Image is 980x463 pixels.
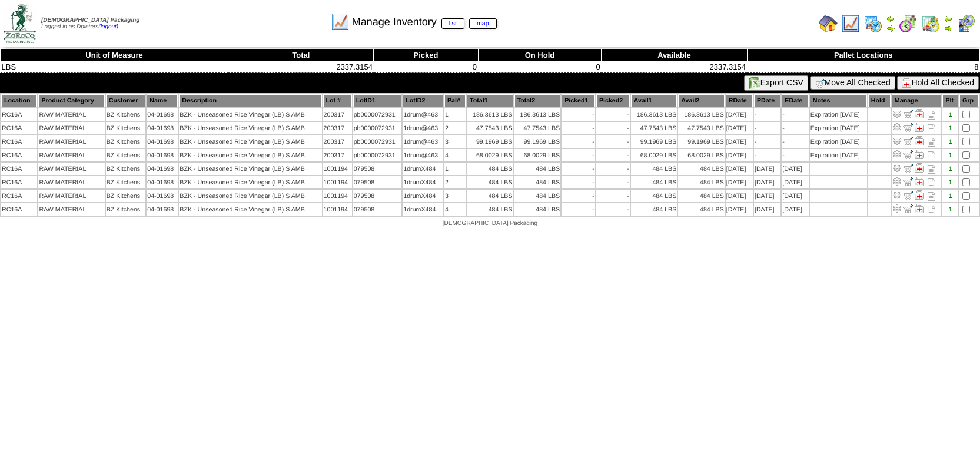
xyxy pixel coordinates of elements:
img: line_graph.gif [841,14,860,33]
td: - [562,108,595,121]
td: [DATE] [782,176,808,188]
th: Total1 [467,94,513,107]
td: pb0000072931 [353,108,402,121]
img: Move [903,163,913,173]
th: Description [179,94,321,107]
td: 079508 [353,163,402,175]
td: 04-01698 [147,149,178,161]
td: - [596,108,630,121]
td: 484 LBS [514,163,561,175]
td: 1drumX484 [403,190,443,202]
td: 484 LBS [467,176,513,188]
td: - [754,122,780,134]
th: Avail2 [678,94,725,107]
img: arrowleft.gif [944,14,953,24]
td: 99.1969 LBS [631,135,677,148]
img: Manage Hold [915,123,924,132]
th: LotID2 [403,94,443,107]
td: Expiration [DATE] [810,135,867,148]
td: [DATE] [726,163,753,175]
td: - [562,176,595,188]
td: - [596,163,630,175]
td: BZ Kitchens [106,203,145,216]
td: BZ Kitchens [106,176,145,188]
td: 484 LBS [678,203,725,216]
td: 186.3613 LBS [631,108,677,121]
th: Location [1,94,37,107]
td: 079508 [353,176,402,188]
td: [DATE] [726,176,753,188]
th: Grp [959,94,979,107]
td: RAW MATERIAL [38,203,104,216]
button: Move All Checked [810,76,895,90]
td: 200317 [323,108,352,121]
td: 484 LBS [631,203,677,216]
td: BZK - Unseasoned Rice Vinegar (LB) S AMB [179,176,321,188]
img: Adjust [892,190,902,200]
th: Picked2 [596,94,630,107]
td: 2337.3154 [228,61,374,73]
td: 484 LBS [631,176,677,188]
td: BZK - Unseasoned Rice Vinegar (LB) S AMB [179,149,321,161]
td: 484 LBS [678,190,725,202]
td: 200317 [323,122,352,134]
td: RC16A [1,190,37,202]
td: 484 LBS [467,163,513,175]
td: 0 [478,61,602,73]
td: RC16A [1,149,37,161]
img: Move [903,136,913,145]
i: Note [928,124,935,133]
td: 484 LBS [514,190,561,202]
td: 47.7543 LBS [678,122,725,134]
th: Picked1 [562,94,595,107]
td: - [596,122,630,134]
th: Avail1 [631,94,677,107]
td: RAW MATERIAL [38,190,104,202]
td: 2337.3154 [602,61,747,73]
span: [DEMOGRAPHIC_DATA] Packaging [443,220,537,227]
img: Manage Hold [915,204,924,213]
td: RAW MATERIAL [38,108,104,121]
img: Move [903,109,913,118]
img: home.gif [819,14,838,33]
td: BZ Kitchens [106,108,145,121]
div: 1 [943,111,958,118]
th: Available [602,49,747,61]
img: Move [903,190,913,200]
td: 484 LBS [631,163,677,175]
i: Note [928,178,935,187]
button: Export CSV [744,75,808,91]
th: Hold [868,94,891,107]
td: - [782,122,808,134]
td: 484 LBS [678,163,725,175]
td: 079508 [353,203,402,216]
td: 1001194 [323,176,352,188]
th: Pallet Locations [747,49,979,61]
td: BZK - Unseasoned Rice Vinegar (LB) S AMB [179,203,321,216]
td: - [596,135,630,148]
td: 47.7543 LBS [467,122,513,134]
th: RDate [726,94,753,107]
td: 04-01698 [147,190,178,202]
td: - [596,190,630,202]
td: RC16A [1,135,37,148]
td: 079508 [353,190,402,202]
td: - [596,176,630,188]
td: pb0000072931 [353,149,402,161]
td: - [562,135,595,148]
td: BZK - Unseasoned Rice Vinegar (LB) S AMB [179,190,321,202]
img: Manage Hold [915,177,924,186]
td: 2 [444,122,466,134]
a: (logout) [98,24,118,30]
th: Picked [374,49,478,61]
td: 484 LBS [514,176,561,188]
td: RAW MATERIAL [38,135,104,148]
td: BZK - Unseasoned Rice Vinegar (LB) S AMB [179,122,321,134]
td: [DATE] [726,135,753,148]
i: Note [928,192,935,201]
span: Logged in as Dpieters [41,17,139,30]
th: LotID1 [353,94,402,107]
td: - [782,149,808,161]
span: Manage Inventory [352,16,497,28]
td: 68.0029 LBS [467,149,513,161]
